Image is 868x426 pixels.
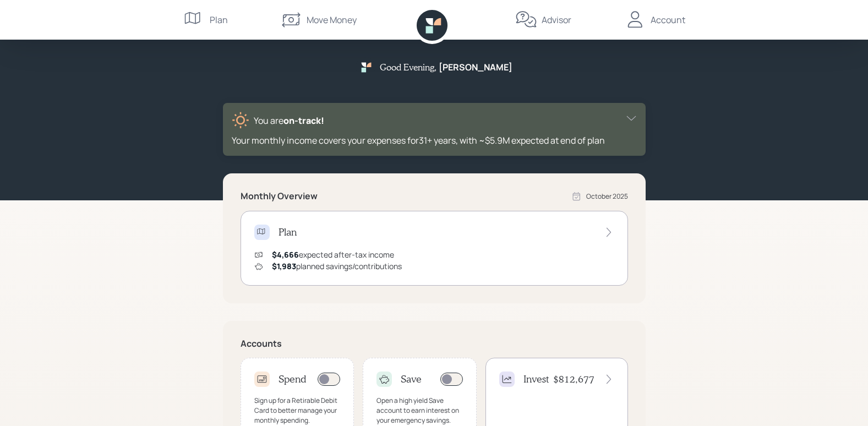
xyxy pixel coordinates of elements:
span: on‑track! [283,114,324,127]
div: October 2025 [586,192,628,201]
h4: Spend [279,373,307,385]
div: Your monthly income covers your expenses for 31 + years , with ~$5.9M expected at end of plan [232,134,637,147]
span: $1,983 [272,261,296,271]
h5: [PERSON_NAME] [439,62,512,73]
h4: Plan [279,226,297,238]
div: Plan [210,13,228,26]
div: You are [254,114,324,127]
div: Account [651,13,685,26]
h5: Accounts [241,338,628,349]
h4: Save [401,373,422,385]
span: $4,666 [272,249,299,260]
h5: Good Evening , [380,62,436,72]
div: expected after-tax income [272,249,394,260]
h4: $812,677 [553,373,594,385]
div: Advisor [542,13,571,26]
div: Sign up for a Retirable Debit Card to better manage your monthly spending. [254,396,341,425]
h4: Invest [523,373,549,385]
div: planned savings/contributions [272,260,402,272]
div: Move Money [307,13,357,26]
h5: Monthly Overview [241,191,318,201]
div: Open a high yield Save account to earn interest on your emergency savings. [376,396,463,425]
img: sunny-XHVQM73Q.digested.png [232,112,249,129]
